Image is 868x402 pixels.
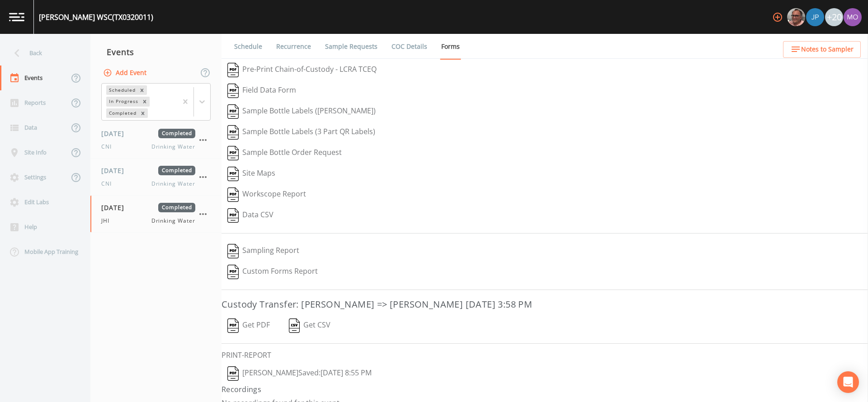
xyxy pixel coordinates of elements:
[283,315,337,336] button: Get CSV
[151,180,195,188] span: Drinking Water
[101,203,131,212] span: [DATE]
[783,41,861,58] button: Notes to Sampler
[390,34,429,59] a: COC Details
[101,166,131,175] span: [DATE]
[227,187,239,202] img: svg%3e
[222,315,276,336] button: Get PDF
[158,203,195,212] span: Completed
[227,84,239,98] img: svg%3e
[440,34,461,60] a: Forms
[90,196,222,233] a: [DATE]CompletedJHIDrinking Water
[9,13,24,21] img: logo
[222,351,868,360] h6: PRINT-REPORT
[222,184,312,205] button: Workscope Report
[222,60,382,80] button: Pre-Print Chain-of-Custody - LCRA TCEQ
[106,97,140,106] div: In Progress
[101,217,115,225] span: JHI
[227,265,239,279] img: svg%3e
[101,143,117,151] span: CNI
[227,318,239,333] img: svg%3e
[787,8,805,26] img: e2d790fa78825a4bb76dcb6ab311d44c
[101,129,131,138] span: [DATE]
[222,122,381,143] button: Sample Bottle Labels (3 Part QR Labels)
[806,8,825,26] div: Joshua gere Paul
[222,241,305,262] button: Sampling Report
[825,8,843,26] div: +20
[227,63,239,77] img: svg%3e
[101,65,150,81] button: Add Event
[275,34,312,59] a: Recurrence
[222,101,382,122] button: Sample Bottle Labels ([PERSON_NAME])
[806,8,824,26] img: 41241ef155101aa6d92a04480b0d0000
[90,159,222,196] a: [DATE]CompletedCNIDrinking Water
[90,41,222,63] div: Events
[227,244,239,258] img: svg%3e
[101,180,117,188] span: CNI
[837,371,859,393] div: Open Intercom Messenger
[106,108,138,118] div: Completed
[151,217,195,225] span: Drinking Water
[227,125,239,140] img: svg%3e
[227,208,239,223] img: svg%3e
[39,12,153,23] div: [PERSON_NAME] WSC (TX0320011)
[158,166,195,175] span: Completed
[222,297,868,312] h3: Custody Transfer: [PERSON_NAME] => [PERSON_NAME] [DATE] 3:58 PM
[222,205,279,226] button: Data CSV
[140,97,150,106] div: Remove In Progress
[222,262,324,282] button: Custom Forms Report
[222,363,377,384] button: [PERSON_NAME]Saved:[DATE] 8:55 PM
[222,143,348,164] button: Sample Bottle Order Request
[324,34,379,59] a: Sample Requests
[289,318,300,333] img: svg%3e
[787,8,806,26] div: Mike Franklin
[227,366,239,381] img: svg%3e
[844,8,862,26] img: 4e251478aba98ce068fb7eae8f78b90c
[158,129,195,138] span: Completed
[222,80,302,101] button: Field Data Form
[227,146,239,160] img: svg%3e
[233,34,264,59] a: Schedule
[138,108,148,118] div: Remove Completed
[222,384,868,395] h4: Recordings
[151,143,195,151] span: Drinking Water
[222,164,281,184] button: Site Maps
[137,85,147,95] div: Remove Scheduled
[227,167,239,181] img: svg%3e
[106,85,137,95] div: Scheduled
[227,104,239,119] img: svg%3e
[90,122,222,159] a: [DATE]CompletedCNIDrinking Water
[801,44,854,55] span: Notes to Sampler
